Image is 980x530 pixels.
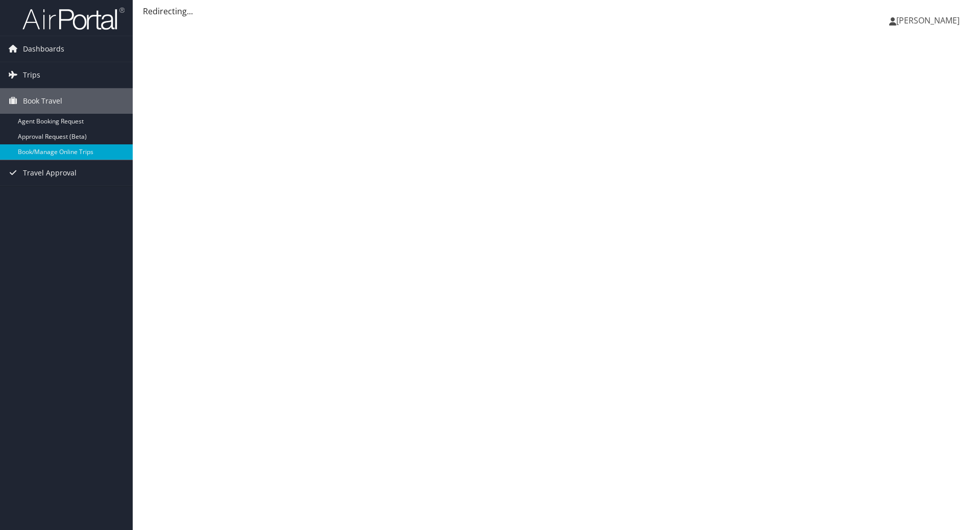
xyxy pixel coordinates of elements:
span: Dashboards [23,36,64,62]
span: Book Travel [23,88,62,114]
div: Redirecting... [143,5,970,17]
span: [PERSON_NAME] [896,15,960,26]
a: [PERSON_NAME] [889,5,970,36]
span: Travel Approval [23,160,77,186]
span: Trips [23,62,40,88]
img: airportal-logo.png [22,7,125,31]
